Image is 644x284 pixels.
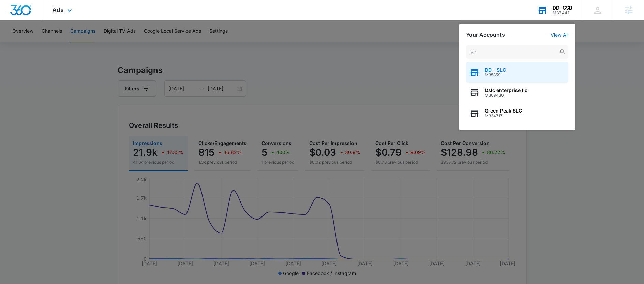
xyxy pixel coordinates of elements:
span: Dslc enterprise llc [485,88,527,93]
span: Green Peak SLC [485,108,522,114]
span: M309430 [485,93,527,98]
span: M334717 [485,114,522,118]
button: Dslc enterprise llcM309430 [466,83,568,103]
div: account id [553,11,572,15]
input: Search Accounts [466,45,568,59]
span: M35859 [485,73,506,77]
span: Ads [52,6,64,13]
div: account name [553,5,572,11]
h2: Your Accounts [466,32,505,38]
button: DD - SLCM35859 [466,62,568,83]
span: DD - SLC [485,67,506,73]
a: View All [551,32,568,38]
button: Green Peak SLCM334717 [466,103,568,123]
